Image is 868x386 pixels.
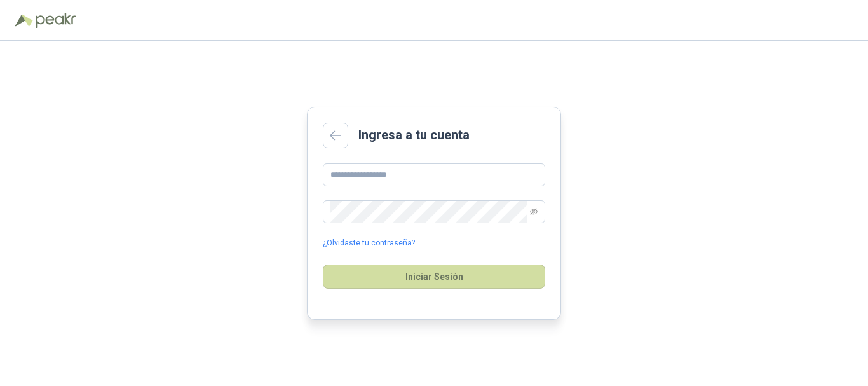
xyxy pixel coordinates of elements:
img: Peakr [36,13,76,28]
span: eye-invisible [530,208,538,216]
button: Iniciar Sesión [323,265,545,289]
a: ¿Olvidaste tu contraseña? [323,237,415,249]
img: Logo [15,14,33,27]
h2: Ingresa a tu cuenta [358,125,470,145]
